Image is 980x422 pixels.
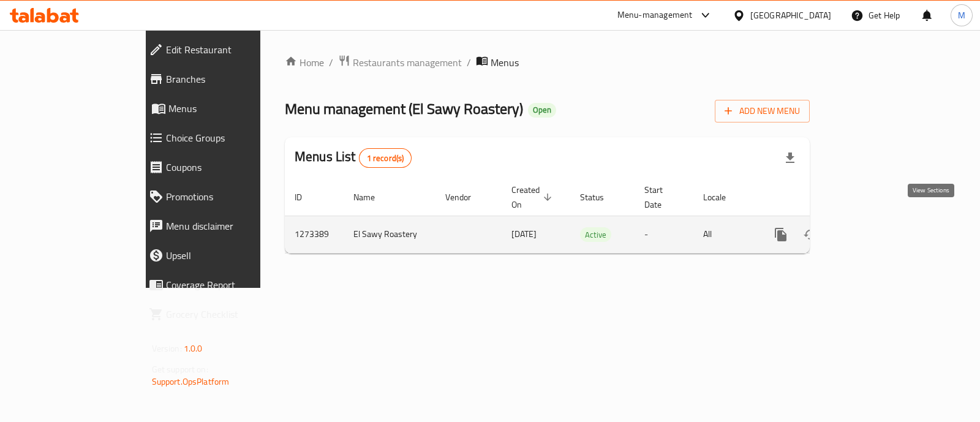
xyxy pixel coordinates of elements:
[338,55,462,70] a: Restaurants management
[528,103,556,118] div: Open
[703,190,742,205] span: Locale
[285,95,523,122] span: Menu management ( El Sawy Roastery )
[617,8,693,23] div: Menu-management
[139,123,309,153] a: Choice Groups
[152,374,230,390] a: Support.OpsPlatform
[285,216,344,253] td: 1273389
[184,341,203,356] span: 1.0.0
[756,179,894,216] th: Actions
[166,307,300,322] span: Grocery Checklist
[139,270,309,300] a: Coverage Report
[166,219,300,233] span: Menu disclaimer
[168,101,300,116] span: Menus
[693,216,756,253] td: All
[152,341,182,356] span: Version:
[958,9,965,22] span: M
[139,211,309,241] a: Menu disclaimer
[359,148,412,168] div: Total records count
[467,55,471,70] li: /
[528,105,556,115] span: Open
[139,153,309,182] a: Coupons
[511,226,537,242] span: [DATE]
[360,153,412,164] span: 1 record(s)
[635,216,693,253] td: -
[750,9,831,22] div: [GEOGRAPHIC_DATA]
[166,130,300,145] span: Choice Groups
[139,300,309,329] a: Grocery Checklist
[166,277,300,292] span: Coverage Report
[725,104,800,119] span: Add New Menu
[715,100,810,122] button: Add New Menu
[796,220,825,249] button: Change Status
[295,190,318,205] span: ID
[166,248,300,263] span: Upsell
[766,220,796,249] button: more
[285,179,894,254] table: enhanced table
[445,190,487,205] span: Vendor
[166,72,300,86] span: Branches
[491,55,519,70] span: Menus
[139,94,309,123] a: Menus
[139,241,309,270] a: Upsell
[166,160,300,175] span: Coupons
[644,183,679,212] span: Start Date
[152,361,208,377] span: Get support on:
[329,55,333,70] li: /
[139,182,309,211] a: Promotions
[775,143,805,173] div: Export file
[580,228,611,242] span: Active
[285,55,810,70] nav: breadcrumb
[295,148,412,168] h2: Menus List
[511,183,556,212] span: Created On
[580,190,620,205] span: Status
[166,42,300,57] span: Edit Restaurant
[580,227,611,242] div: Active
[353,55,462,70] span: Restaurants management
[353,190,391,205] span: Name
[139,35,309,64] a: Edit Restaurant
[344,216,435,253] td: El Sawy Roastery
[139,64,309,94] a: Branches
[166,189,300,204] span: Promotions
